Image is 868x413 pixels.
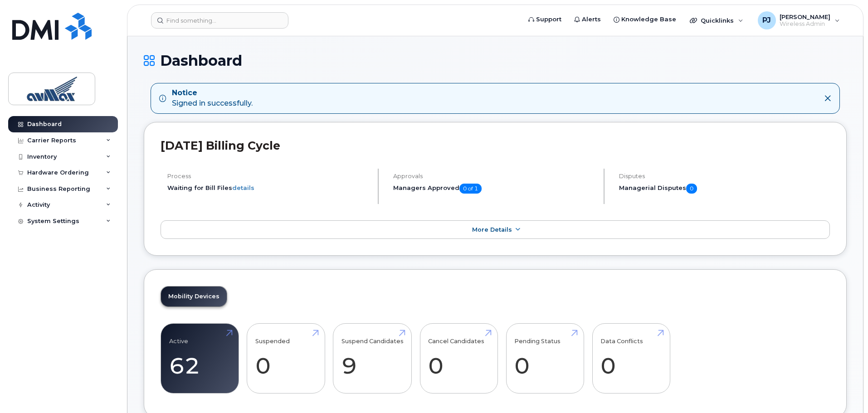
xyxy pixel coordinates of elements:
[341,329,404,389] a: Suspend Candidates 9
[459,184,482,194] span: 0 of 1
[169,329,230,389] a: Active 62
[255,329,317,389] a: Suspended 0
[600,329,662,389] a: Data Conflicts 0
[428,329,489,389] a: Cancel Candidates 0
[167,173,370,180] h4: Process
[172,88,253,109] div: Signed in successfully.
[232,184,254,191] a: details
[393,184,596,194] h5: Managers Approved
[619,184,830,194] h5: Managerial Disputes
[686,184,697,194] span: 0
[161,287,227,306] a: Mobility Devices
[472,226,512,233] span: More Details
[167,184,370,192] li: Waiting for Bill Files
[144,53,847,68] h1: Dashboard
[161,139,830,152] h2: [DATE] Billing Cycle
[514,329,575,389] a: Pending Status 0
[619,173,830,180] h4: Disputes
[393,173,596,180] h4: Approvals
[172,88,253,98] strong: Notice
